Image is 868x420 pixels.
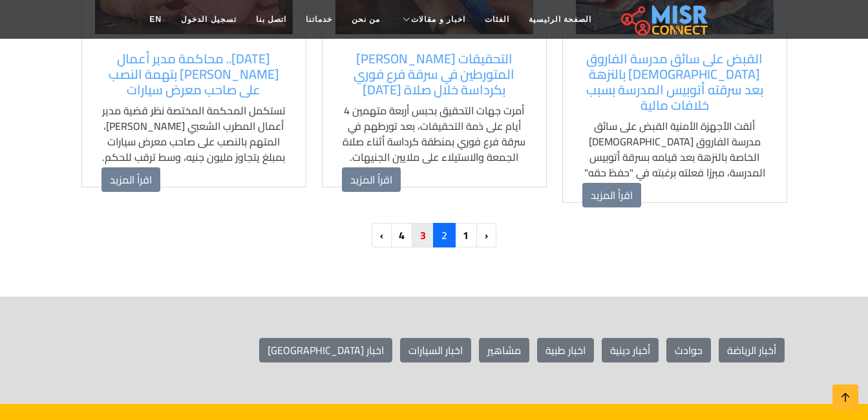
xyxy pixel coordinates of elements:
[390,7,475,32] a: اخبار و مقالات
[537,338,594,362] a: اخبار طبية
[259,338,392,362] a: اخبار [GEOGRAPHIC_DATA]
[342,167,401,192] a: اقرأ المزيد
[171,7,246,32] a: تسجيل الدخول
[582,183,641,207] a: اقرأ المزيد
[101,167,160,192] a: اقرأ المزيد
[246,7,296,32] a: اتصل بنا
[582,118,767,196] p: ألقت الأجهزة الأمنية القبض على سائق مدرسة الفاروق [DEMOGRAPHIC_DATA] الخاصة بالنزهة بعد قيامه بسر...
[602,338,659,362] a: أخبار دينية
[372,223,392,247] a: pagination.next
[476,223,496,247] a: pagination.previous
[621,3,708,36] img: main.misr_connect
[390,223,413,247] a: 4
[101,51,286,98] a: [DATE].. محاكمة مدير أعمال [PERSON_NAME] بتهمة النصب على صاحب معرض سيارات
[342,51,527,98] a: التحقيقات [PERSON_NAME] المتورطين في سرقة فرع فوري بكرداسة خلال صلاة [DATE]
[479,338,529,362] a: مشاهير
[433,223,456,247] span: 2
[519,7,601,32] a: الصفحة الرئيسية
[719,338,785,362] a: أخبار الرياضة
[296,7,342,32] a: خدماتنا
[475,7,519,32] a: الفئات
[582,51,767,113] a: القبض على سائق مدرسة الفاروق [DEMOGRAPHIC_DATA] بالنزهة بعد سرقته أتوبيس المدرسة بسبب خلافات مالية
[342,7,390,32] a: من نحن
[101,103,286,165] p: تستكمل المحكمة المختصة نظر قضية مدير أعمال المطرب الشعبي [PERSON_NAME]، المتهم بالنصب على صاحب مع...
[400,338,471,362] a: اخبار السيارات
[454,223,477,247] a: 1
[140,7,172,32] a: EN
[342,103,527,165] p: أمرت جهات التحقيق بحبس أربعة متهمين 4 أيام على ذمة التحقيقات، بعد تورطهم في سرقة فرع فوري بمنطقة ...
[411,14,465,25] span: اخبار و مقالات
[412,223,434,247] a: 3
[666,338,711,362] a: حوادث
